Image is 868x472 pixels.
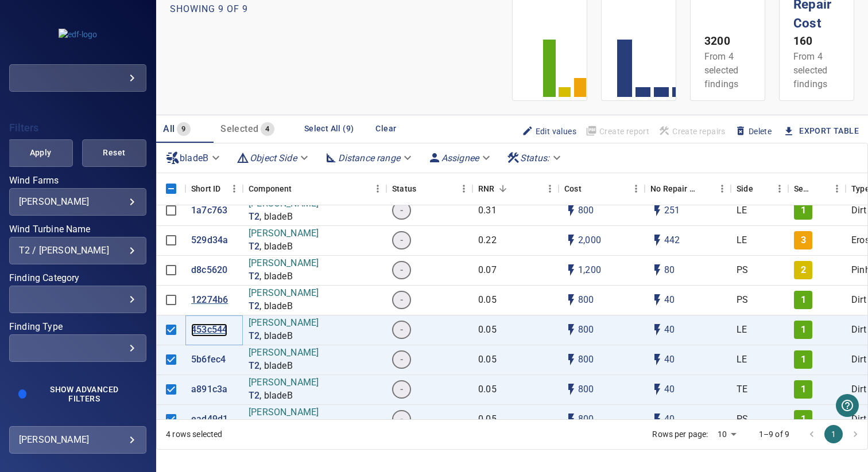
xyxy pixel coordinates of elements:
p: 800 [578,413,594,426]
div: Assignee [423,148,497,168]
p: 800 [578,383,594,396]
div: [PERSON_NAME] [19,431,137,449]
div: Finding Category [9,286,146,313]
button: Clear [367,118,404,139]
p: , bladeB [259,360,292,373]
button: Sort [812,181,828,197]
button: Sort [416,181,432,197]
p: 40 [664,323,675,337]
p: 3 [801,234,806,247]
a: T2 [249,300,259,313]
div: Severity [794,173,812,205]
p: [PERSON_NAME] [249,346,319,360]
p: Showing 9 of 9 [170,2,248,16]
p: 1 [801,294,806,307]
svg: Auto cost [564,293,578,307]
p: 0.05 [478,294,497,307]
p: [PERSON_NAME] [249,376,319,389]
p: 1–9 of 9 [759,428,789,440]
button: Sort [582,181,598,197]
p: 0.05 [478,413,497,426]
p: , bladeB [259,270,292,283]
p: , bladeB [259,210,292,224]
span: From 4 selected findings [704,51,738,89]
svg: Auto cost [564,204,578,217]
p: 0.05 [478,323,497,337]
p: 0.05 [478,383,497,396]
div: 10 [713,426,741,443]
a: 1a7c763 [191,204,227,217]
a: 5b6fec4 [191,353,226,366]
span: All [163,123,175,134]
div: Short ID [185,173,243,205]
p: 80 [664,264,675,277]
p: [PERSON_NAME] [249,287,319,300]
button: Edit values [517,122,581,141]
p: 40 [664,413,675,426]
button: Sort [495,181,511,197]
svg: Auto cost [564,233,578,247]
span: Apply [22,146,58,160]
div: bladeB [161,148,227,168]
div: Short ID [191,173,220,205]
svg: Auto impact [650,233,664,247]
a: 12274b6 [191,294,228,307]
span: - [393,323,410,337]
svg: Auto impact [650,383,664,396]
span: 4 [261,123,274,136]
div: Side [731,173,788,205]
p: 160 [793,33,840,50]
p: d8c5620 [191,264,227,277]
label: Wind Farms [9,176,146,185]
button: page 1 [824,425,843,443]
p: 1 [801,323,806,337]
button: Apply [8,139,72,167]
div: Repair Now Ratio: The ratio of the additional incurred cost of repair in 1 year and the cost of r... [478,173,494,205]
a: ead49d1 [191,413,228,426]
span: - [393,294,410,307]
p: 1 [801,383,806,396]
svg: Auto cost [564,263,578,277]
button: Show Advanced Filters [31,380,137,408]
button: Reset [82,139,146,167]
span: Selected [220,123,258,134]
p: 0.31 [478,204,497,217]
button: Menu [771,180,788,197]
nav: pagination navigation [801,425,866,443]
p: Rows per page: [652,428,708,440]
button: Menu [714,180,731,197]
a: T2 [249,360,259,373]
button: Menu [627,180,645,197]
div: Status [392,173,416,205]
span: - [393,204,410,217]
button: Sort [292,181,308,197]
svg: Auto impact [650,263,664,277]
div: Projected additional costs incurred by waiting 1 year to repair. This is a function of possible i... [650,173,697,205]
p: 1 [801,204,806,217]
p: T2 [249,389,259,403]
a: a891c3a [191,383,227,396]
span: From 4 selected findings [793,51,827,89]
p: 40 [664,383,675,396]
a: 453c544 [191,323,227,337]
p: T2 [249,210,259,224]
div: Status: [502,148,568,168]
button: Menu [369,180,386,197]
div: Severity [788,173,846,205]
button: Select All (9) [300,118,359,139]
p: 800 [578,204,594,217]
p: TE [737,383,747,396]
h4: Filters [9,122,146,134]
div: Status [386,173,472,205]
em: Status : [520,153,549,163]
div: edf [9,64,146,92]
button: Sort [697,181,714,197]
p: 3200 [704,33,751,50]
p: , bladeB [259,240,292,253]
button: Menu [828,180,846,197]
button: Menu [226,180,243,197]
